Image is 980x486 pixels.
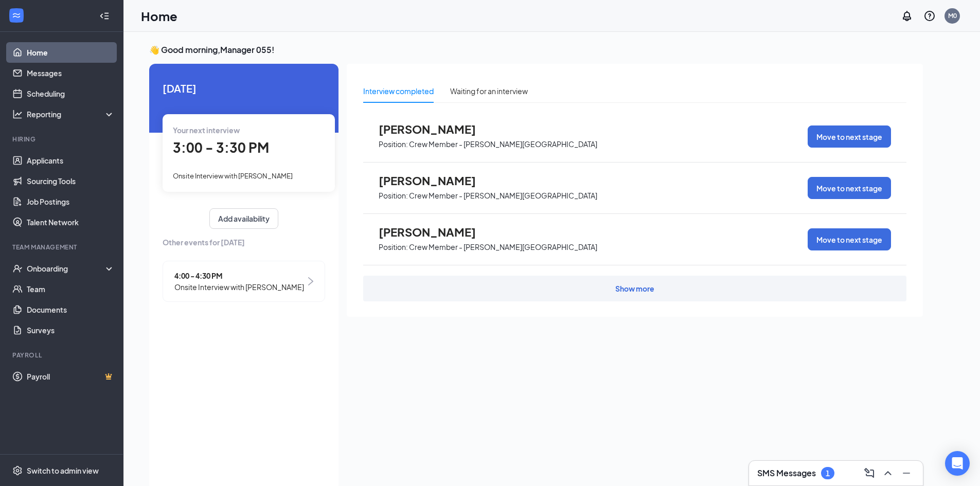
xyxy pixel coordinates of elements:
[948,11,957,20] div: M0
[379,225,492,239] span: [PERSON_NAME]
[379,174,492,187] span: [PERSON_NAME]
[808,228,891,250] button: Move to next stage
[174,281,304,293] span: Onsite Interview with [PERSON_NAME]
[615,283,654,294] div: Show more
[898,465,915,481] button: Minimize
[27,299,115,320] a: Documents
[808,177,891,199] button: Move to next stage
[379,139,408,149] p: Position:
[27,212,115,232] a: Talent Network
[173,139,269,156] span: 3:00 - 3:30 PM
[379,122,492,136] span: [PERSON_NAME]
[27,150,115,171] a: Applicants
[149,44,923,56] h3: 👋 Good morning, Manager 055 !
[379,242,408,252] p: Position:
[12,351,113,359] div: Payroll
[27,42,115,63] a: Home
[900,467,913,479] svg: Minimize
[12,263,23,274] svg: UserCheck
[27,191,115,212] a: Job Postings
[173,125,240,135] span: Your next interview
[163,80,325,96] span: [DATE]
[409,191,597,201] p: Crew Member - [PERSON_NAME][GEOGRAPHIC_DATA]
[174,270,304,281] span: 4:00 - 4:30 PM
[363,85,434,97] div: Interview completed
[173,172,293,180] span: Onsite Interview with [PERSON_NAME]
[27,320,115,340] a: Surveys
[27,171,115,191] a: Sourcing Tools
[12,135,113,143] div: Hiring
[27,83,115,104] a: Scheduling
[861,465,878,481] button: ComposeMessage
[882,467,894,479] svg: ChevronUp
[141,7,177,25] h1: Home
[880,465,896,481] button: ChevronUp
[99,11,110,21] svg: Collapse
[27,63,115,83] a: Messages
[901,10,913,22] svg: Notifications
[409,242,597,252] p: Crew Member - [PERSON_NAME][GEOGRAPHIC_DATA]
[379,191,408,201] p: Position:
[27,109,115,119] div: Reporting
[209,208,278,229] button: Add availability
[863,467,876,479] svg: ComposeMessage
[12,465,23,476] svg: Settings
[808,125,891,148] button: Move to next stage
[11,10,22,21] svg: WorkstreamLogo
[945,451,970,476] div: Open Intercom Messenger
[409,139,597,149] p: Crew Member - [PERSON_NAME][GEOGRAPHIC_DATA]
[27,263,106,274] div: Onboarding
[923,10,936,22] svg: QuestionInfo
[757,467,816,479] h3: SMS Messages
[27,366,115,387] a: PayrollCrown
[826,469,830,478] div: 1
[450,85,528,97] div: Waiting for an interview
[163,237,325,248] span: Other events for [DATE]
[12,109,23,119] svg: Analysis
[12,243,113,251] div: Team Management
[27,465,99,476] div: Switch to admin view
[27,279,115,299] a: Team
